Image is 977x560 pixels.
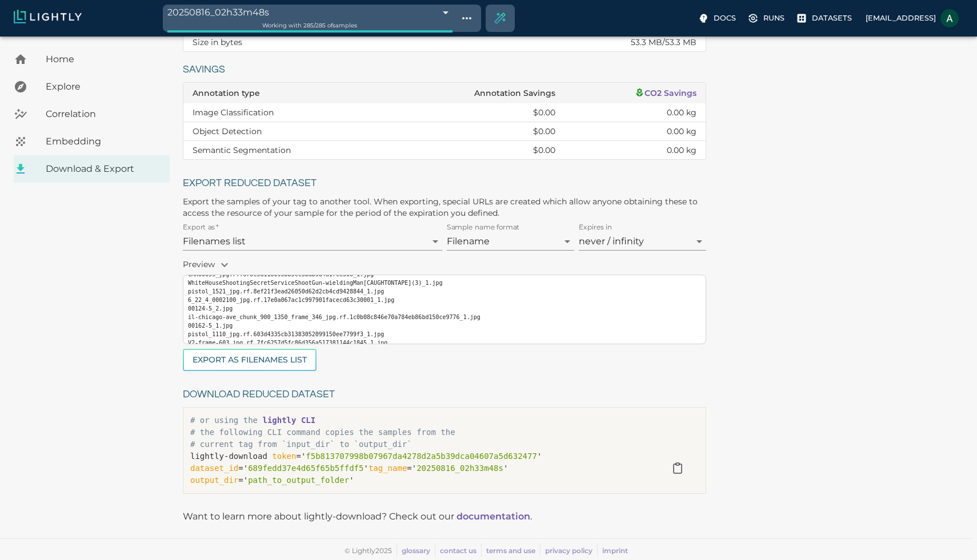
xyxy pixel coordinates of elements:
[714,13,736,23] p: Docs
[183,386,706,404] h6: Download reduced dataset
[167,5,453,20] div: 20250816_02h33m48s
[183,122,389,141] td: Object Detection
[183,103,389,122] td: Image Classification
[46,53,161,66] span: Home
[389,141,564,160] td: $0.00
[440,546,477,555] a: contact us
[345,546,392,555] span: © Lightly 2025
[402,546,430,555] a: glossary
[564,141,706,160] td: 0.00 kg
[190,476,238,485] span: output_dir
[389,83,564,103] th: Annotation Savings
[457,9,477,28] button: Show tag tree
[389,122,564,141] td: $0.00
[579,232,706,251] div: never / infinity
[183,196,706,219] p: Export the samples of your tag to another tool. When exporting, special URLs are created which al...
[248,476,349,485] span: path_to_output_folder
[183,349,317,371] button: Export as Filenames list
[426,33,706,52] td: 53.3 MB / 53.3 MB
[417,464,503,473] span: 20250816_02h33m48s
[635,88,696,98] a: CO2 Savings
[183,61,706,79] h6: Savings
[861,6,963,31] label: [EMAIL_ADDRESS]Aryan Behmardi
[545,546,592,555] a: privacy policy
[666,457,689,480] button: Copy to clipboard
[183,83,706,159] table: dataset tag savings
[248,464,363,473] span: 689fedd37e4d65f65b5ffdf5
[14,46,170,183] nav: explore, analyze, sample, metadata, embedding, correlations label, download your dataset
[183,83,389,103] th: Annotation type
[183,223,218,232] label: Export as
[14,155,170,183] a: Download & Export
[602,546,628,555] a: imprint
[579,223,612,232] label: Expires in
[183,175,706,192] h6: Export reduced dataset
[183,33,426,52] th: Size in bytes
[866,13,936,23] p: [EMAIL_ADDRESS]
[564,122,706,141] td: 0.00 kg
[14,46,170,73] a: Home
[306,452,537,461] span: f5b813707998b07967da4278d2a5b39dca04607a5d632477
[812,13,852,23] p: Datasets
[389,103,564,122] td: $0.00
[564,103,706,122] td: 0.00 kg
[486,5,514,32] div: Create selection
[188,261,701,347] pre: 00472-9_1.jpg CAR00095_jpg.rf.678c5d118095bb5cc3bab9d4a17ce306_1.jpg WhiteHouseShootingSecretServ...
[190,416,315,425] span: # or using the
[272,452,296,461] span: token
[763,13,784,23] p: Runs
[46,135,161,148] span: Embedding
[262,22,357,29] span: Working with 285 / 285 of samples
[46,107,161,121] span: Correlation
[190,464,238,473] span: dataset_id
[14,100,170,128] a: Correlation
[745,9,789,27] label: Runs
[190,450,656,486] p: lightly-download =' ' =' ' =' ' =' '
[14,128,170,155] a: Embedding
[794,9,856,27] label: Datasets
[14,10,82,23] img: Lightly
[183,255,706,275] p: Preview
[447,232,574,251] div: Filename
[46,80,161,94] span: Explore
[190,428,455,449] span: # the following CLI command copies the samples from the # current tag from `input_dir` to `output...
[262,416,315,425] a: lightly CLI
[695,9,740,27] label: Docs
[447,223,520,232] label: Sample name format
[14,73,170,100] a: Explore
[183,141,389,160] td: Semantic Segmentation
[940,9,959,27] img: Aryan Behmardi
[486,546,535,555] a: terms and use
[457,511,530,522] a: documentation
[369,464,407,473] span: tag_name
[183,510,532,523] p: Want to learn more about lightly-download? Check out our .
[46,162,161,176] span: Download & Export
[183,232,442,251] div: Filenames list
